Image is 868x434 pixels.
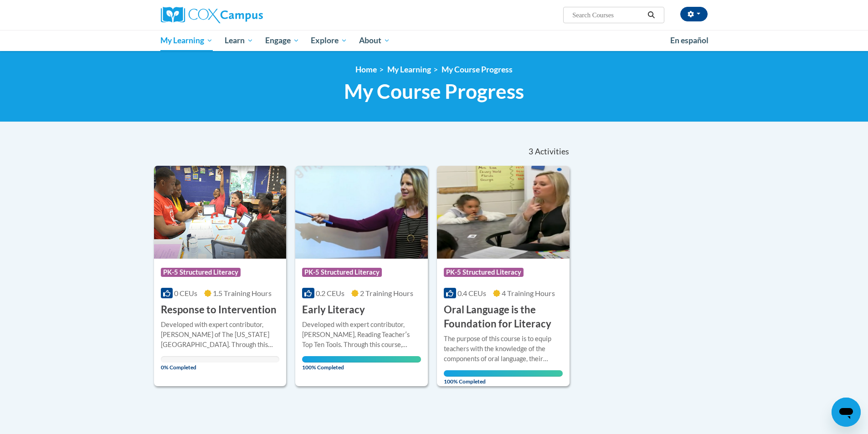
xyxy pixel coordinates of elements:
span: Activities [535,147,569,157]
iframe: Button to launch messaging window [832,398,861,427]
span: 1.5 Training Hours [213,289,272,297]
span: 2 Training Hours [360,289,413,297]
h3: Response to Intervention [161,303,277,317]
h3: Early Literacy [302,303,365,317]
div: The purpose of this course is to equip teachers with the knowledge of the components of oral lang... [444,334,563,364]
div: Main menu [147,30,721,51]
span: Learn [225,35,253,46]
span: Engage [265,35,299,46]
span: 100% Completed [444,370,563,385]
div: Developed with expert contributor, [PERSON_NAME] of The [US_STATE][GEOGRAPHIC_DATA]. Through this... [161,320,280,350]
img: Cox Campus [161,7,263,23]
span: My Learning [160,35,213,46]
span: PK-5 Structured Literacy [161,268,241,277]
button: Account Settings [680,7,708,21]
span: Explore [311,35,347,46]
span: PK-5 Structured Literacy [302,268,382,277]
img: Course Logo [437,166,570,259]
div: Developed with expert contributor, [PERSON_NAME], Reading Teacherʹs Top Ten Tools. Through this c... [302,320,421,350]
div: Your progress [302,356,421,363]
a: En español [664,31,714,50]
button: Search [644,10,658,20]
a: Home [355,65,377,74]
span: PK-5 Structured Literacy [444,268,524,277]
span: 3 [529,147,533,157]
span: 4 Training Hours [502,289,555,297]
a: My Learning [387,65,431,74]
a: Learn [219,30,259,51]
a: About [353,30,396,51]
span: 100% Completed [302,356,421,371]
a: Course LogoPK-5 Structured Literacy0.4 CEUs4 Training Hours Oral Language is the Foundation for L... [437,166,570,386]
a: Cox Campus [161,7,334,23]
img: Course Logo [295,166,428,259]
a: My Learning [155,30,219,51]
span: About [359,35,390,46]
input: Search Courses [571,10,644,20]
a: Course LogoPK-5 Structured Literacy0.2 CEUs2 Training Hours Early LiteracyDeveloped with expert c... [295,166,428,386]
span: En español [670,36,709,45]
img: Course Logo [154,166,287,259]
span: 0.2 CEUs [316,289,344,297]
a: My Course Progress [442,65,513,74]
div: Your progress [444,370,563,377]
a: Course LogoPK-5 Structured Literacy0 CEUs1.5 Training Hours Response to InterventionDeveloped wit... [154,166,287,386]
a: Explore [305,30,353,51]
h3: Oral Language is the Foundation for Literacy [444,303,563,331]
span: 0.4 CEUs [457,289,486,297]
a: Engage [259,30,305,51]
span: My Course Progress [344,79,524,103]
span: 0 CEUs [174,289,197,297]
